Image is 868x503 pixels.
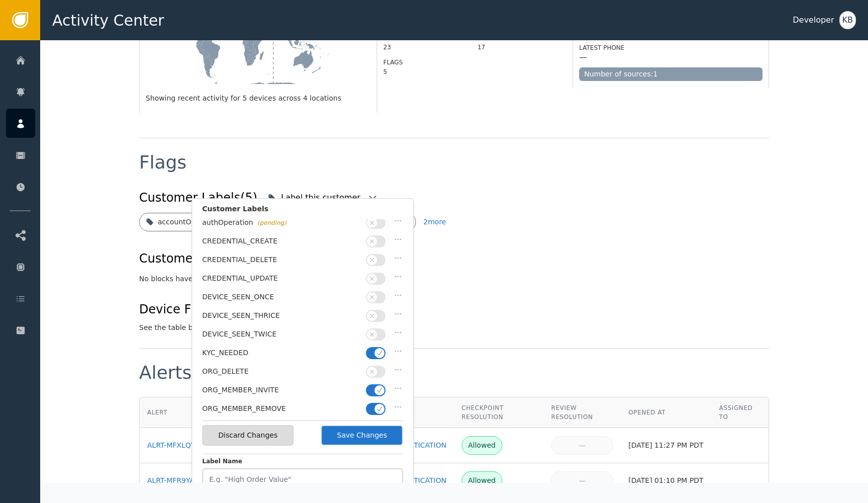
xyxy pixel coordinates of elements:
th: Review Resolution [544,397,621,428]
button: 2more [423,213,446,231]
button: KB [839,11,856,29]
div: CREDENTIAL_DELETE [202,255,361,265]
div: Flags [139,153,186,172]
div: Alerts (17) [139,364,235,382]
div: — [558,440,607,451]
div: — [558,475,607,486]
a: ALRT-MFR9YAFEDXI1 [147,475,228,486]
th: Assigned To [712,397,769,428]
span: Activity Center [52,9,164,32]
div: No blocks have been applied to this customer [139,274,769,284]
div: Allowed [468,440,496,451]
div: DEVICE_SEEN_TWICE [202,329,361,340]
div: Customer Labels [202,204,403,219]
div: Label this customer [281,192,363,204]
div: 17 [478,43,567,52]
div: [DATE] 01:10 PM PDT [628,475,704,486]
a: ALRT-MFXLQV9XSOMW [147,440,228,451]
div: Developer [793,14,834,26]
div: — [579,52,587,62]
div: Allowed [468,475,496,486]
th: Alert [140,397,236,428]
label: Flags [383,59,403,66]
div: Customer Labels (5) [139,189,257,207]
div: KYC_NEEDED [202,348,361,358]
div: 5 [383,67,463,76]
div: CREDENTIAL_CREATE [202,236,361,246]
label: Alerts Created [478,34,528,41]
div: 23 [383,43,463,52]
button: Discard Changes [202,425,294,446]
div: [DATE] 11:27 PM PDT [628,440,704,451]
th: Opened At [621,397,711,428]
label: Label Name [202,457,403,468]
div: DEVICE_SEEN_ONCE [202,292,361,302]
div: Number of sources: 1 [579,67,763,81]
div: Device Flags (2) [139,300,409,318]
div: accountOperation [158,217,221,227]
div: DEVICE_SEEN_THRICE [202,310,361,321]
input: E.g. "High Order Value" [202,468,403,490]
div: ORG_MEMBER_REMOVE [202,403,361,414]
span: (pending) [257,219,286,226]
div: ORG_DELETE [202,366,361,377]
div: authOperation [202,217,361,228]
div: Latest Phone [579,43,763,52]
div: See the table below for details on device flags associated with this customer [139,322,409,333]
button: Label this customer [265,187,380,209]
div: CREDENTIAL_UPDATE [202,273,361,284]
div: ORG_MEMBER_INVITE [202,385,361,395]
div: Customer Blocks (0) [139,249,258,268]
label: Checkpoint Executions [383,34,463,41]
th: Checkpoint Resolution [454,397,544,428]
div: Showing recent activity for 5 devices across 4 locations [146,93,371,104]
button: Save Changes [321,425,403,446]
